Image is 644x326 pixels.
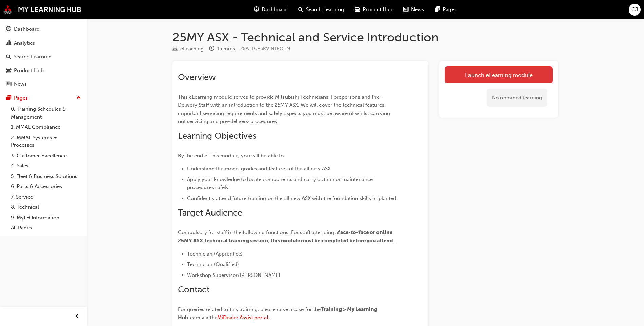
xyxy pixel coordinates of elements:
span: Dashboard [262,6,288,14]
a: guage-iconDashboard [249,3,293,17]
span: Compulsory for staff in the following functions. For staff attending a [178,229,338,236]
span: learningResourceType_ELEARNING-icon [172,46,178,52]
span: car-icon [355,5,360,14]
span: CJ [631,6,638,14]
span: pages-icon [6,95,11,101]
span: guage-icon [6,26,11,33]
span: search-icon [298,5,303,14]
span: Confidently attend future training on the all new ASX with the foundation skills implanted. [187,195,398,201]
div: Dashboard [14,25,40,33]
button: Pages [3,92,84,104]
span: guage-icon [254,5,259,14]
span: By the end of this module, you will be able to: [178,152,285,159]
a: 6. Parts & Accessories [8,181,84,192]
span: news-icon [6,81,11,87]
a: 1. MMAL Compliance [8,122,84,133]
span: Apply your knowledge to locate components and carry out minor maintenance procedures safely [187,176,374,190]
a: MiDealer Assist portal [217,314,268,321]
a: Dashboard [3,23,84,36]
span: . [268,314,270,321]
span: search-icon [6,54,11,60]
span: Pages [443,6,457,14]
a: 0. Training Schedules & Management [8,104,84,122]
a: All Pages [8,223,84,233]
div: News [14,80,27,88]
a: Product Hub [3,64,84,77]
div: Product Hub [14,67,44,75]
span: This eLearning module serves to provide Mitsubishi Technicians, Forepersons and Pre-Delivery Staf... [178,94,391,124]
span: Contact [178,284,210,295]
span: Target Audience [178,207,242,218]
span: team via the [188,314,217,321]
span: Product Hub [363,6,392,14]
h1: 25MY ASX - Technical and Service Introduction [172,30,558,45]
span: Workshop Supervisor/[PERSON_NAME] [187,272,280,278]
button: DashboardAnalyticsSearch LearningProduct HubNews [3,22,84,92]
span: Learning Objectives [178,130,256,141]
a: pages-iconPages [429,3,462,17]
a: car-iconProduct Hub [349,3,398,17]
span: news-icon [403,5,408,14]
a: News [3,78,84,90]
span: For queries related to this training, please raise a case for the [178,306,321,312]
div: Analytics [14,39,35,47]
a: 7. Service [8,192,84,202]
a: Analytics [3,37,84,49]
span: prev-icon [75,312,80,321]
button: CJ [629,4,641,16]
a: 3. Customer Excellence [8,150,84,161]
a: 9. MyLH Information [8,212,84,223]
div: Search Learning [14,53,52,61]
span: face-to-face or online 25MY ASX Technical training session, this module must be completed before ... [178,229,394,244]
a: 8. Technical [8,202,84,212]
span: Training > My Learning Hub [178,306,378,321]
div: No recorded learning [487,89,547,107]
span: chart-icon [6,40,11,46]
span: pages-icon [435,5,440,14]
span: Search Learning [306,6,344,14]
span: Technician (Apprentice) [187,251,243,257]
a: Search Learning [3,50,84,63]
a: 5. Fleet & Business Solutions [8,171,84,182]
a: 4. Sales [8,161,84,171]
span: up-icon [76,94,81,102]
span: News [411,6,424,14]
span: Understand the model grades and features of the all new ASX [187,166,331,172]
span: Technician (Qualified) [187,261,239,267]
span: Learning resource code [240,46,290,52]
a: Launch eLearning module [445,66,553,83]
div: Duration [209,45,235,53]
a: news-iconNews [398,3,429,17]
div: Type [172,45,204,53]
span: Overview [178,72,216,82]
div: Pages [14,94,28,102]
a: 2. MMAL Systems & Processes [8,133,84,150]
img: mmal [3,5,81,14]
span: car-icon [6,68,11,74]
div: eLearning [180,45,204,53]
div: 15 mins [217,45,235,53]
span: clock-icon [209,46,214,52]
a: search-iconSearch Learning [293,3,349,17]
